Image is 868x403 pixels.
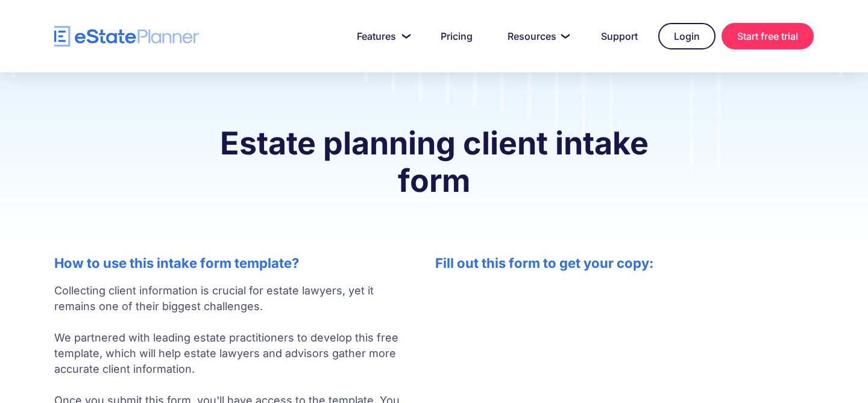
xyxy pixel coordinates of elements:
a: Pricing [426,24,487,48]
a: home [54,26,199,47]
strong: Estate planning client intake form [220,124,649,200]
a: Support [587,24,652,48]
a: Login [658,23,715,49]
h2: How to use this intake form template? [54,255,411,271]
a: Features [342,24,420,48]
a: Resources [493,24,580,48]
h2: Fill out this form to get your copy: [435,255,814,271]
a: Start free trial [722,23,814,49]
